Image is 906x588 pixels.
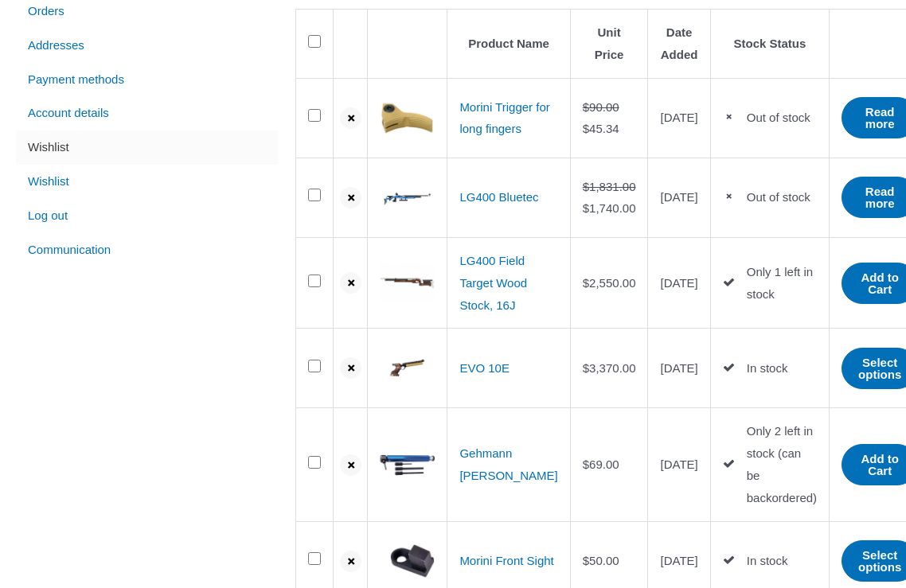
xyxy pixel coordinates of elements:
[583,201,636,215] bdi: 1,740.00
[459,190,538,204] a: LG400 Bluetec
[583,554,619,567] bdi: 50.00
[660,111,697,124] time: [DATE]
[583,276,589,290] span: $
[380,255,435,310] img: LG400 Field Target Wood Stock
[16,165,278,199] a: Wishlist
[583,458,619,471] bdi: 69.00
[583,458,589,471] span: $
[660,554,697,567] time: [DATE]
[747,107,810,129] span: Out of stock
[583,180,636,193] bdi: 1,831.00
[459,254,527,312] a: LG400 Field Target Wood Stock, 16J
[468,37,549,50] span: Product Name
[459,554,553,567] a: Morini Front Sight
[571,10,649,79] th: Unit Price
[583,100,589,114] span: $
[459,446,557,482] a: Gehmann [PERSON_NAME]
[660,361,697,375] time: [DATE]
[583,201,589,215] span: $
[583,122,589,135] span: $
[380,341,435,395] img: Steyr EVO 10E
[747,261,817,306] span: Only 1 left in stock
[747,186,810,208] span: Out of stock
[583,554,589,567] span: $
[583,361,589,375] span: $
[16,232,278,267] a: Communication
[16,96,278,130] a: Account details
[861,452,898,477] span: Add to Cart
[861,271,898,296] span: Add to Cart
[380,438,435,493] img: Gehmann Torque wrench
[459,100,549,136] a: Morini Trigger for long fingers
[583,180,589,193] span: $
[747,357,788,380] span: In stock
[583,361,636,375] bdi: 3,370.00
[459,361,510,375] a: EVO 10E
[747,550,788,572] span: In stock
[648,10,710,79] th: Date Added
[747,420,817,508] span: Only 2 left in stock (can be backordered)
[16,198,278,232] a: Log out
[660,190,697,204] time: [DATE]
[16,130,278,165] a: Wishlist
[583,276,636,290] bdi: 2,550.00
[380,170,435,225] img: LG400 Bluetec
[711,10,830,79] th: Stock Status
[16,62,278,96] a: Payment methods
[16,28,278,62] a: Addresses
[660,458,697,471] time: [DATE]
[583,100,619,114] bdi: 90.00
[583,122,619,135] bdi: 45.34
[380,91,435,146] img: Morini Trigger for long fingers
[660,276,697,290] time: [DATE]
